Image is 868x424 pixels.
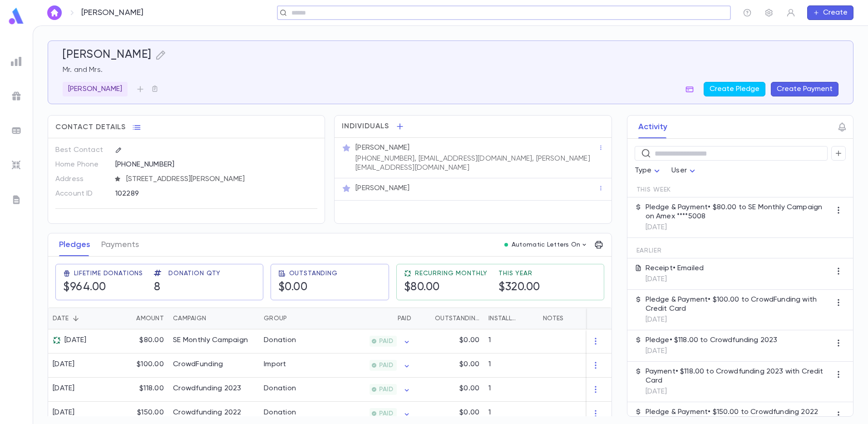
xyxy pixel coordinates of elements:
[375,362,397,369] span: PAID
[484,329,538,353] div: 1
[101,233,139,256] button: Payments
[11,56,22,67] img: reports_grey.c525e4749d1bce6a11f5fe2a8de1b229.svg
[11,91,22,101] img: campaigns_grey.99e729a5f7ee94e3726e6486bddda8f1.svg
[11,125,22,136] img: batches_grey.339ca447c9d9533ef1741baa751efc33.svg
[264,360,286,369] div: Import
[435,308,479,329] div: Outstanding
[206,311,221,326] button: Sort
[115,187,273,200] div: 102289
[638,116,667,138] button: Activity
[383,311,398,326] button: Sort
[646,387,831,396] p: [DATE]
[646,264,704,273] p: Receipt • Emailed
[109,378,168,402] div: $118.00
[538,308,652,329] div: Notes
[109,308,168,329] div: Amount
[671,167,687,174] span: User
[375,410,397,417] span: PAID
[512,241,581,248] p: Automatic Letters On
[646,336,778,345] p: Pledge • $118.00 to Crowdfunding 2023
[543,308,563,329] div: Notes
[375,386,397,393] span: PAID
[53,360,75,369] div: [DATE]
[287,311,301,326] button: Sort
[498,270,533,277] span: This Year
[53,336,87,345] div: [DATE]
[416,308,484,329] div: Outstanding
[459,360,479,369] p: $0.00
[48,308,109,329] div: Date
[109,329,168,353] div: $80.00
[646,223,831,232] p: [DATE]
[68,85,122,94] p: [PERSON_NAME]
[259,308,327,329] div: Group
[635,167,652,174] span: Type
[484,308,538,329] div: Installments
[55,123,126,132] span: Contact Details
[771,82,838,96] button: Create Payment
[807,5,853,20] button: Create
[498,281,540,294] h5: $320.00
[55,143,108,157] p: Best Contact
[646,315,831,324] p: [DATE]
[375,338,397,345] span: PAID
[11,160,22,171] img: imports_grey.530a8a0e642e233f2baf0ef88e8c9fcb.svg
[123,175,318,184] span: [STREET_ADDRESS][PERSON_NAME]
[74,270,143,277] span: Lifetime Donations
[53,408,75,417] div: [DATE]
[459,336,479,345] p: $0.00
[459,384,479,393] p: $0.00
[278,281,308,294] h5: $0.00
[264,336,296,345] div: Donation
[53,384,75,393] div: [DATE]
[173,360,223,369] div: CrowdFunding
[342,122,389,131] span: Individuals
[355,154,597,172] p: [PHONE_NUMBER], [EMAIL_ADDRESS][DOMAIN_NAME], [PERSON_NAME][EMAIL_ADDRESS][DOMAIN_NAME]
[173,336,248,345] div: SE Monthly Campaign
[59,233,90,256] button: Pledges
[173,308,206,329] div: Campaign
[115,157,317,171] div: [PHONE_NUMBER]
[646,275,704,284] p: [DATE]
[327,308,416,329] div: Paid
[63,281,106,294] h5: $964.00
[69,311,83,326] button: Sort
[484,353,538,378] div: 1
[264,384,296,393] div: Donation
[355,143,409,152] p: [PERSON_NAME]
[173,384,242,393] div: Crowdfunding 2023
[646,203,831,221] p: Pledge & Payment • $80.00 to SE Monthly Campaign on Amex ****5008
[459,408,479,417] p: $0.00
[415,270,488,277] span: Recurring Monthly
[704,82,765,96] button: Create Pledge
[136,308,164,329] div: Amount
[168,308,259,329] div: Campaign
[646,367,831,385] p: Payment • $118.00 to Crowdfunding 2023 with Credit Card
[63,48,152,62] h5: [PERSON_NAME]
[55,157,108,172] p: Home Phone
[7,7,25,25] img: logo
[488,308,519,329] div: Installments
[636,186,671,193] span: This Week
[173,408,242,417] div: Crowdfunding 2022
[55,172,108,187] p: Address
[404,281,440,294] h5: $80.00
[289,270,338,277] span: Outstanding
[501,238,592,251] button: Automatic Letters On
[671,162,698,180] div: User
[484,378,538,402] div: 1
[63,66,838,75] p: Mr. and Mrs.
[646,347,778,356] p: [DATE]
[53,308,69,329] div: Date
[398,308,411,329] div: Paid
[264,408,296,417] div: Donation
[63,82,128,96] div: [PERSON_NAME]
[109,353,168,378] div: $100.00
[636,247,662,254] span: Earlier
[11,194,22,205] img: letters_grey.7941b92b52307dd3b8a917253454ce1c.svg
[420,311,435,326] button: Sort
[154,281,161,294] h5: 8
[55,187,108,201] p: Account ID
[264,308,287,329] div: Group
[122,311,136,326] button: Sort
